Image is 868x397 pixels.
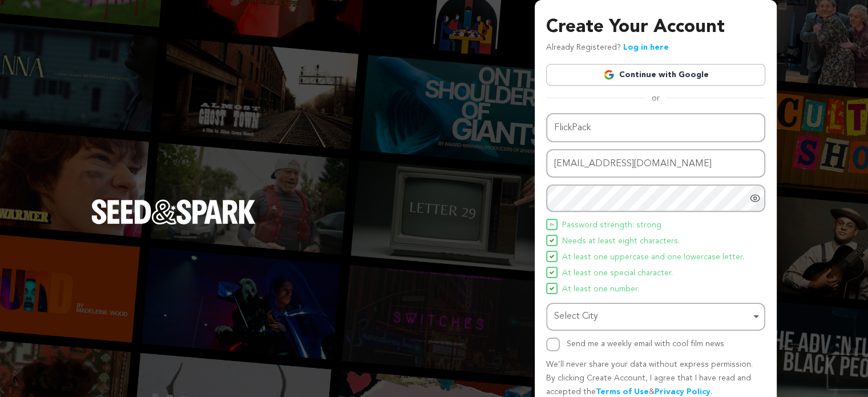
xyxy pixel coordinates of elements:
span: At least one special character. [562,267,673,280]
a: Seed&Spark Homepage [91,199,256,247]
label: Send me a weekly email with cool film news [567,340,724,348]
a: Show password as plain text. Warning: this will display your password on the screen. [749,193,761,204]
span: or [645,93,667,104]
a: Terms of Use [596,388,649,396]
img: Seed&Spark Icon [550,222,554,227]
input: Email address [546,149,765,178]
img: Google logo [603,69,615,81]
img: Seed&Spark Icon [550,254,554,259]
img: Seed&Spark Icon [550,270,554,275]
input: Name [546,113,765,142]
img: Seed&Spark Icon [550,238,554,243]
a: Continue with Google [546,64,765,86]
span: Needs at least eight characters. [562,235,680,248]
a: Privacy Policy [655,388,710,396]
span: At least one uppercase and one lowercase letter. [562,251,744,264]
span: Password strength: strong [562,219,661,232]
div: Select City [554,308,750,325]
h3: Create Your Account [546,14,765,41]
span: At least one number. [562,283,639,296]
a: Log in here [623,43,669,51]
img: Seed&Spark Icon [550,286,554,291]
p: Already Registered? [546,41,669,55]
img: Seed&Spark Logo [91,199,256,224]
